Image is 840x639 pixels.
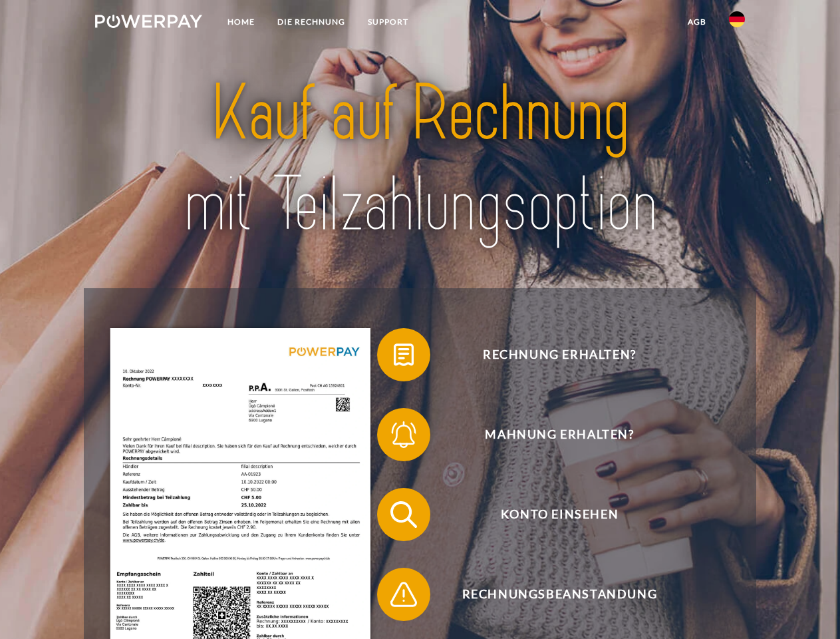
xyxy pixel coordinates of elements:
a: SUPPORT [356,10,420,34]
img: qb_warning.svg [387,578,420,611]
img: title-powerpay_de.svg [127,64,713,255]
span: Mahnung erhalten? [396,408,722,461]
a: agb [676,10,718,34]
img: qb_search.svg [387,498,420,531]
button: Rechnungsbeanstandung [377,568,723,621]
span: Rechnungsbeanstandung [396,568,722,621]
span: Konto einsehen [396,488,722,541]
a: DIE RECHNUNG [266,10,356,34]
img: qb_bell.svg [387,418,420,451]
button: Mahnung erhalten? [377,408,723,461]
img: logo-powerpay-white.svg [95,15,202,28]
span: Rechnung erhalten? [396,328,722,381]
button: Konto einsehen [377,488,723,541]
img: de [729,11,745,27]
button: Rechnung erhalten? [377,328,723,381]
img: qb_bill.svg [387,338,420,371]
a: Home [216,10,266,34]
